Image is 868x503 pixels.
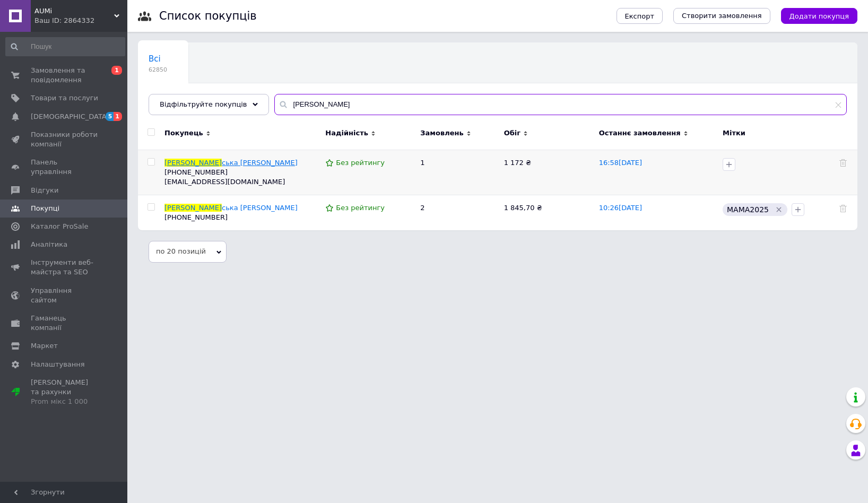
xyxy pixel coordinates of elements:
[106,112,114,121] span: 5
[31,258,98,277] span: Інструменти веб-майстра та SEO
[164,159,298,167] a: [PERSON_NAME]ська [PERSON_NAME]
[31,204,59,213] span: Покупці
[723,129,745,137] span: Мітки
[5,37,125,56] input: Пошук
[31,397,98,406] div: Prom мікс 1 000
[31,130,98,149] span: Показники роботи компанії
[504,203,588,213] div: 1 845,70 ₴
[789,12,849,20] span: Додати покупця
[31,112,109,122] span: [DEMOGRAPHIC_DATA]
[149,66,167,74] span: 62850
[31,378,98,407] span: [PERSON_NAME] та рахунки
[31,93,98,103] span: Товари та послуги
[34,6,114,16] span: AUMi
[839,158,847,168] div: Видалити
[31,186,58,195] span: Відгуки
[160,100,247,108] span: Відфільтруйте покупців
[325,128,368,138] span: Надійність
[31,341,58,351] span: Маркет
[164,128,203,138] span: Покупець
[781,8,857,24] button: Додати покупця
[336,159,385,167] span: Без рейтингу
[839,203,847,213] div: Видалити
[31,360,85,369] span: Налаштування
[31,158,98,177] span: Панель управління
[420,159,424,167] span: 1
[222,159,298,167] span: ська [PERSON_NAME]
[682,11,762,21] span: Створити замовлення
[775,205,783,214] svg: Видалити мітку
[222,204,298,212] span: ська [PERSON_NAME]
[164,168,228,176] span: [PHONE_NUMBER]
[34,16,127,25] div: Ваш ID: 2864332
[504,128,520,138] span: Обіг
[159,10,257,22] h1: Список покупців
[599,204,642,212] a: 10:26[DATE]
[599,159,642,167] a: 16:58[DATE]
[504,158,588,168] div: 1 172 ₴
[149,241,227,262] span: по 20 позицій
[727,205,769,214] span: МАМА2025
[673,8,770,24] a: Створити замовлення
[31,314,98,333] span: Гаманець компанії
[420,128,463,138] span: Замовлень
[599,128,681,138] span: Останнє замовлення
[149,54,161,64] span: Всі
[31,240,67,249] span: Аналітика
[31,222,88,231] span: Каталог ProSale
[31,66,98,85] span: Замовлення та повідомлення
[420,204,424,212] span: 2
[164,204,222,212] span: [PERSON_NAME]
[164,213,228,221] span: [PHONE_NUMBER]
[274,94,847,115] input: Пошук по ПІБ покупця, номеру телефону, Email
[31,286,98,305] span: Управління сайтом
[625,12,655,20] span: Експорт
[617,8,663,24] button: Експорт
[164,159,222,167] span: [PERSON_NAME]
[164,178,285,186] span: [EMAIL_ADDRESS][DOMAIN_NAME]
[164,204,298,212] a: [PERSON_NAME]ська [PERSON_NAME]
[111,66,122,75] span: 1
[336,204,385,212] span: Без рейтингу
[114,112,122,121] span: 1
